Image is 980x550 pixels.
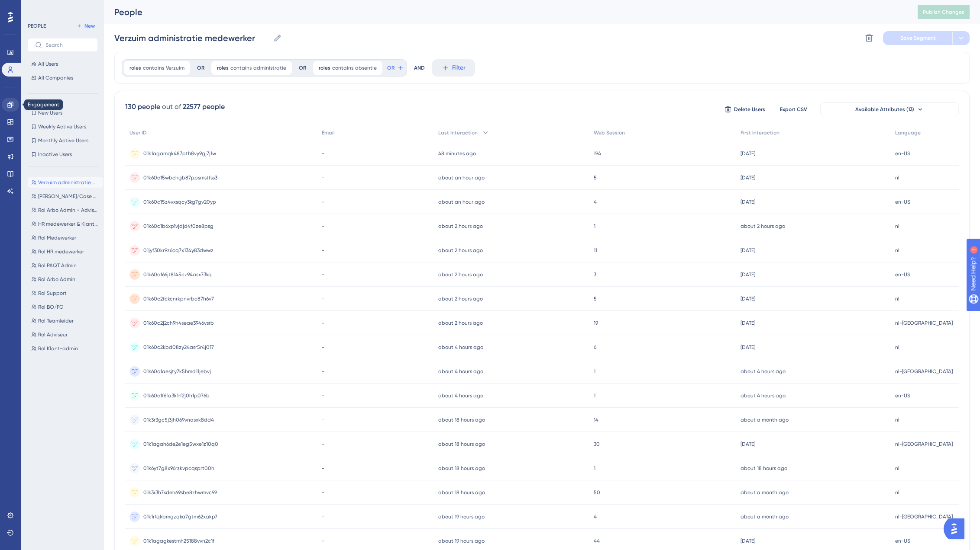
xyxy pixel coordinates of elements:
[594,416,598,423] span: 14
[38,151,72,158] span: Inactive Users
[594,271,596,278] span: 3
[438,393,483,399] time: about 4 hours ago
[183,102,225,112] div: 22577 people
[28,22,46,29] div: PEOPLE
[322,150,324,157] span: -
[741,223,785,229] time: about 2 hours ago
[438,296,483,302] time: about 2 hours ago
[28,177,103,188] button: Verzuim administratie medewerker
[28,73,98,83] button: All Companies
[322,537,324,544] span: -
[38,109,62,116] span: New Users
[322,295,324,302] span: -
[594,392,595,399] span: 1
[387,64,395,71] span: OR
[38,304,64,310] span: Rol BO/FO
[895,295,899,302] span: nl
[895,271,910,278] span: en-US
[895,368,953,375] span: nl-[GEOGRAPHIC_DATA]
[895,489,899,496] span: nl
[28,205,103,215] button: Rol Arbo Admin + Adviseur
[780,106,807,113] span: Export CSV
[594,223,595,230] span: 1
[28,149,98,160] button: Inactive Users
[45,42,91,48] input: Search
[895,174,899,181] span: nl
[28,246,103,257] button: Rol HR medewerker
[60,4,63,11] div: 1
[28,302,103,312] button: Rol BO/FO
[432,59,475,77] button: Filter
[741,247,755,253] time: [DATE]
[438,514,485,520] time: about 19 hours ago
[918,5,970,19] button: Publish Changes
[438,417,485,423] time: about 18 hours ago
[322,129,335,136] span: Email
[322,320,324,326] span: -
[38,331,68,338] span: Rol Adviseur
[114,6,896,18] div: People
[28,59,98,69] button: All Users
[741,272,755,278] time: [DATE]
[143,271,212,278] span: 01k60c166jt8145cz94asx73kq
[741,393,786,399] time: about 4 hours ago
[594,295,597,302] span: 5
[895,513,953,520] span: nl-[GEOGRAPHIC_DATA]
[741,320,755,326] time: [DATE]
[438,272,483,278] time: about 2 hours ago
[594,247,597,254] span: 11
[900,35,936,42] span: Save Segment
[944,516,970,542] iframe: UserGuiding AI Assistant Launcher
[38,317,74,324] span: Rol Teamleider
[38,290,67,297] span: Rol Support
[438,538,485,544] time: about 19 hours ago
[143,489,217,496] span: 01k3r3h7sdeh69sbe8zhwmvc99
[28,343,103,354] button: Rol Klant-admin
[20,2,54,13] span: Need Help?
[322,489,324,496] span: -
[129,64,141,71] span: roles
[162,102,181,112] div: out of
[741,150,755,157] time: [DATE]
[322,416,324,423] span: -
[594,537,600,544] span: 44
[143,368,211,375] span: 01k60c1aesjty7k5hmd11jebvj
[143,320,214,326] span: 01k60c2j2ch9h4seae3946vsrb
[594,465,595,472] span: 1
[594,489,600,496] span: 50
[28,122,98,132] button: Weekly Active Users
[38,137,88,144] span: Monthly Active Users
[38,193,100,200] span: [PERSON_NAME]/Case manager
[438,223,483,229] time: about 2 hours ago
[38,262,77,269] span: Rol PAQT Admin
[895,441,953,448] span: nl-[GEOGRAPHIC_DATA]
[38,276,75,283] span: Rol Arbo Admin
[38,61,58,67] span: All Users
[217,64,229,71] span: roles
[322,247,324,254] span: -
[895,223,899,230] span: nl
[438,441,485,447] time: about 18 hours ago
[741,175,755,181] time: [DATE]
[741,538,755,544] time: [DATE]
[741,489,789,496] time: about a month ago
[28,274,103,285] button: Rol Arbo Admin
[386,61,405,75] button: OR
[38,234,76,241] span: Rol Medewerker
[438,199,485,205] time: about an hour ago
[143,513,217,520] span: 01k1r1qkbmgzqka7gtm62xakp7
[594,344,596,351] span: 6
[38,179,100,186] span: Verzuim administratie medewerker
[143,416,214,423] span: 01k3r3gc5j3jh069vnasxk8dd4
[741,296,755,302] time: [DATE]
[734,106,765,113] span: Delete Users
[322,174,324,181] span: -
[84,22,95,29] span: New
[322,344,324,351] span: -
[299,64,306,71] div: OR
[28,135,98,146] button: Monthly Active Users
[197,64,204,71] div: OR
[741,344,755,350] time: [DATE]
[143,223,213,230] span: 01k60c1b6xp1vjdjd4f0ze8psg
